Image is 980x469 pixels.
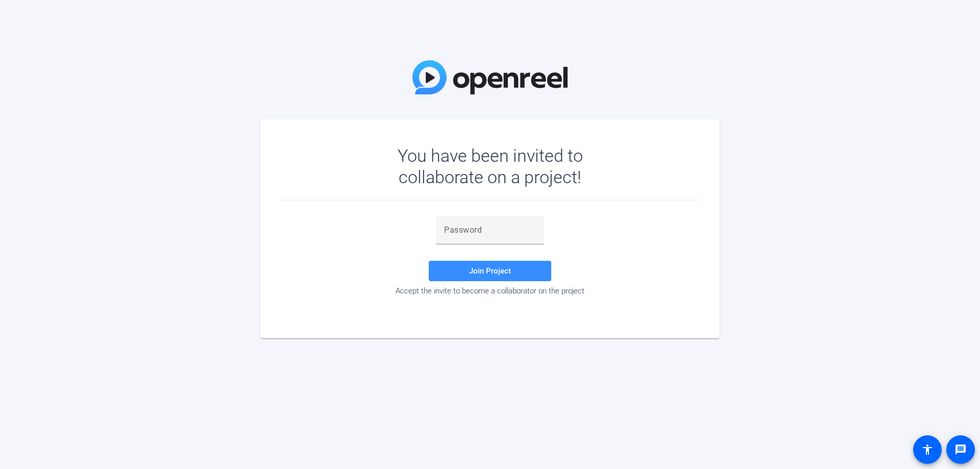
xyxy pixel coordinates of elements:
[281,286,699,295] div: Accept the invite to become a collaborator on the project
[368,145,612,188] div: You have been invited to collaborate on a project!
[412,60,568,94] img: OpenReel Logo
[954,443,967,456] mat-icon: message
[921,443,934,456] mat-icon: accessibility
[429,261,551,281] button: Join Project
[444,224,536,236] input: Password
[469,266,511,276] span: Join Project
